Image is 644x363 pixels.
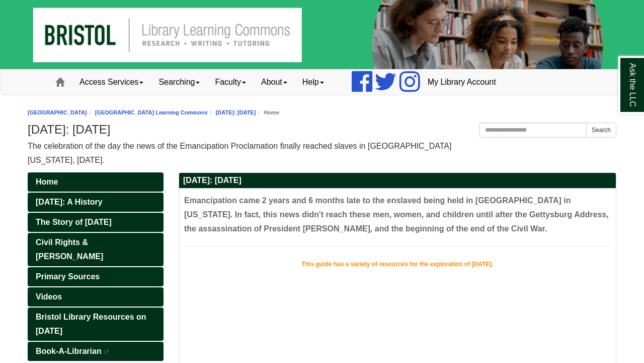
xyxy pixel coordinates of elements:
i: This link opens in a new window [104,350,110,354]
a: [DATE]: [DATE] [216,109,256,115]
a: Home [28,172,164,192]
li: Home [256,108,279,117]
a: Bristol Library Resources on [DATE] [28,308,164,341]
a: Help [295,70,332,95]
h1: [DATE]: [DATE] [28,123,616,137]
span: Videos [36,292,62,301]
nav: breadcrumb [28,108,616,117]
span: Primary Sources [36,272,100,281]
span: The celebration of the day the news of the Emancipation Proclamation finally reached slaves in [G... [28,142,451,164]
a: Videos [28,287,164,307]
a: Faculty [207,70,254,95]
a: Book-A-Librarian [28,342,164,361]
a: My Library Account [420,70,504,95]
span: The Story of [DATE] [36,218,112,226]
span: Civil Rights & [PERSON_NAME] [36,238,103,261]
a: [GEOGRAPHIC_DATA] [28,109,87,115]
span: Emancipation came 2 years and 6 months late to the enslaved being held in [GEOGRAPHIC_DATA] in [U... [184,196,609,233]
span: This guide has a variety of resources for the exploration of [DATE]. [301,261,493,268]
h2: [DATE]: [DATE] [179,173,616,189]
a: Access Services [72,70,151,95]
a: [GEOGRAPHIC_DATA] Learning Commons [95,109,208,115]
a: Searching [151,70,207,95]
a: About [254,70,295,95]
span: Book-A-Librarian [36,347,102,355]
div: Guide Pages [28,172,164,361]
button: Search [586,123,616,138]
a: Primary Sources [28,267,164,286]
a: The Story of [DATE] [28,213,164,232]
a: Civil Rights & [PERSON_NAME] [28,233,164,266]
span: [DATE]: A History [36,198,103,206]
a: [DATE]: A History [28,193,164,212]
span: Home [36,177,58,186]
span: Bristol Library Resources on [DATE] [36,313,146,335]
